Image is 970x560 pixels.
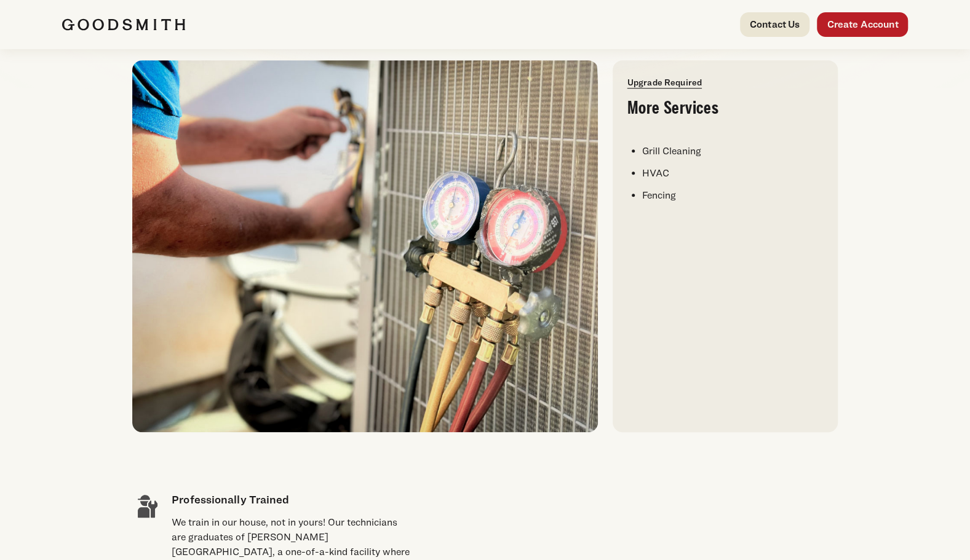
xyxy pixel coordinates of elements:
h3: More Services [627,100,823,117]
a: Create Account [817,12,908,37]
img: A technician works on an HVAC unit with gauges in the foreground. [132,60,597,432]
img: Goodsmith [62,18,185,31]
a: Upgrade Required [627,77,702,87]
li: Grill Cleaning [642,144,823,159]
a: Contact Us [740,12,810,37]
h4: Professionally Trained [172,491,411,508]
li: Fencing [642,188,823,203]
li: HVAC [642,166,823,181]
